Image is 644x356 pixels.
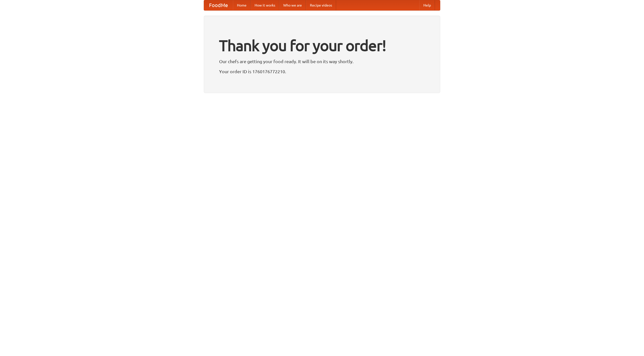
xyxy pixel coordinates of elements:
h1: Thank you for your order! [219,33,425,58]
a: Home [233,0,251,10]
a: Who we are [279,0,306,10]
p: Our chefs are getting your food ready. It will be on its way shortly. [219,58,425,65]
a: Help [419,0,435,10]
a: Recipe videos [306,0,336,10]
a: FoodMe [204,0,233,10]
a: How it works [251,0,279,10]
p: Your order ID is 1760176772210. [219,68,425,75]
